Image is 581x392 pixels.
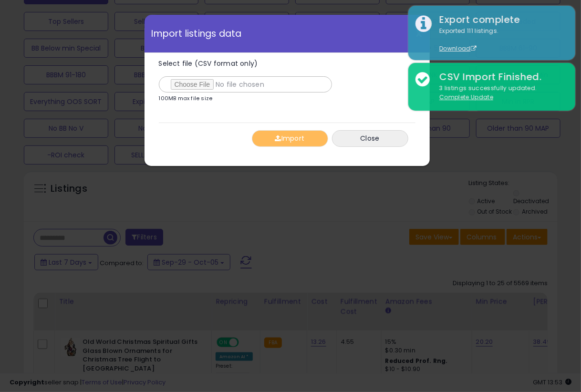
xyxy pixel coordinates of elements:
p: 100MB max file size [159,96,213,101]
button: Import [252,130,328,147]
div: 3 listings successfully updated. [432,84,568,102]
a: Download [439,44,477,52]
button: Close [332,130,408,147]
div: Export complete [432,13,568,27]
div: CSV Import Finished. [432,70,568,84]
div: Exported 111 listings. [432,27,568,53]
span: Select file (CSV format only) [159,59,258,68]
u: Complete Update [439,93,493,101]
span: Import listings data [152,29,242,38]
